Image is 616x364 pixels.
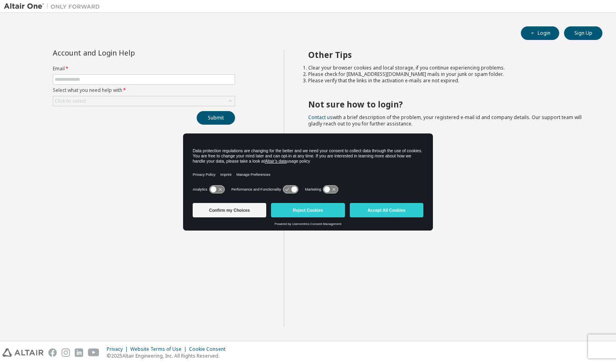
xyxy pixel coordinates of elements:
[564,26,602,40] button: Sign Up
[53,87,235,93] label: Select what you need help with
[55,98,86,104] div: Click to select
[75,348,83,357] img: linkedin.svg
[48,348,57,357] img: facebook.svg
[189,346,230,352] div: Cookie Consent
[107,346,130,352] div: Privacy
[308,99,588,109] h2: Not sure how to login?
[53,66,235,72] label: Email
[308,65,588,71] li: Clear your browser cookies and local storage, if you continue experiencing problems.
[308,50,588,60] h2: Other Tips
[197,111,235,125] button: Submit
[53,96,235,106] div: Click to select
[88,348,100,357] img: youtube.svg
[62,348,70,357] img: instagram.svg
[308,114,582,127] span: with a brief description of the problem, your registered e-mail id and company details. Our suppo...
[308,78,588,84] li: Please verify that the links in the activation e-mails are not expired.
[308,114,333,121] a: Contact us
[4,2,104,10] img: Altair One
[130,346,189,352] div: Website Terms of Use
[308,71,588,78] li: Please check for [EMAIL_ADDRESS][DOMAIN_NAME] mails in your junk or spam folder.
[107,352,230,359] p: © 2025 Altair Engineering, Inc. All Rights Reserved.
[521,26,559,40] button: Login
[53,50,199,56] div: Account and Login Help
[2,348,44,357] img: altair_logo.svg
